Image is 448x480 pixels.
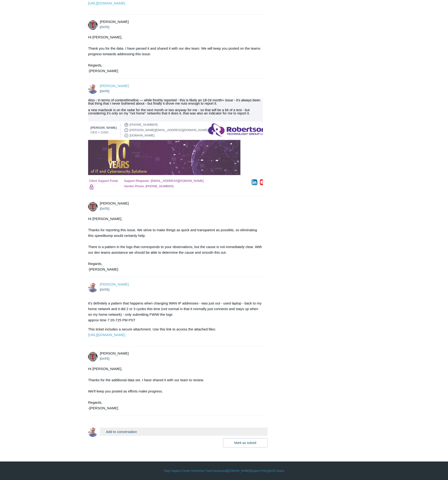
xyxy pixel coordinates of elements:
img: Youtube [258,178,267,186]
div: a new macbook is on the radar for the next month or two anyway for me - so that will be a bit of ... [88,108,263,115]
time: 04/19/2025, 19:33 [100,288,109,291]
time: 04/17/2025, 10:41 [100,25,109,29]
img: RTGroup Password Pusher [89,184,94,189]
img: rtgroup.ca [208,123,267,137]
p: This ticket includes a secure attachment. Use this link to access the attached files: [88,326,263,338]
a: Todyl Support Center Home [164,469,198,473]
a: Your Todyl Dashboard [199,469,227,473]
img: Linkedin [250,178,258,186]
div: Also - in terms of context/timeline — while freshly reported - this is likely an 18-24 month+ iss... [88,99,263,105]
a: Support Policy [251,469,269,473]
div: | | | | [88,469,360,473]
a: [PERSON_NAME][EMAIL_ADDRESS][DOMAIN_NAME] [130,128,208,132]
img: rtgroup.ca [124,133,128,138]
button: Mark as solved [223,438,268,447]
span: Thomas Youngs [100,20,129,24]
p: CEO + CISO [90,131,108,134]
a: [PHONE_NUMBER] [130,123,158,126]
time: 04/17/2025, 12:23 [100,207,109,210]
div: Hi [PERSON_NAME], Thank you for the data. I have parsed it and shared it with our dev team. We wi... [88,34,263,74]
a: Support Requests: [EMAIL_ADDRESS][DOMAIN_NAME] [124,179,204,183]
time: 04/21/2025, 05:35 [100,357,109,360]
span: Ian Robertson [100,84,129,88]
a: [PERSON_NAME] [100,84,129,88]
button: Add to conversation [100,428,268,436]
a: [DOMAIN_NAME] [130,134,155,137]
span: Ian Robertson [100,282,129,286]
img: rtgroup.ca [88,140,240,175]
span: Thomas Youngs [100,201,129,205]
time: 04/17/2025, 10:52 [100,89,109,93]
p: [PERSON_NAME] [90,126,117,129]
span: Thomas Youngs [100,351,129,355]
a: [PERSON_NAME] [100,282,129,286]
div: Hi [PERSON_NAME], Thanks for reporting this issue. We strive to make things as quick and transpar... [88,216,263,272]
a: [URL][DOMAIN_NAME] [88,333,125,337]
img: tel:+1.250.412.3785 [124,123,128,127]
a: [URL][DOMAIN_NAME] [88,1,125,5]
a: SGN Status [269,469,284,473]
div: Hi [PERSON_NAME], Thanks for the additional data set. I have shared it with our team to review. W... [88,366,263,411]
a: [DOMAIN_NAME] [227,469,250,473]
a: Client Support Portal [89,179,118,183]
p: it's definitely a pattern that happens when changing WAN IP addresses - was just out - used lapto... [88,300,263,323]
a: Vendor Phone: [PHONE_NUMBER] [124,184,174,188]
